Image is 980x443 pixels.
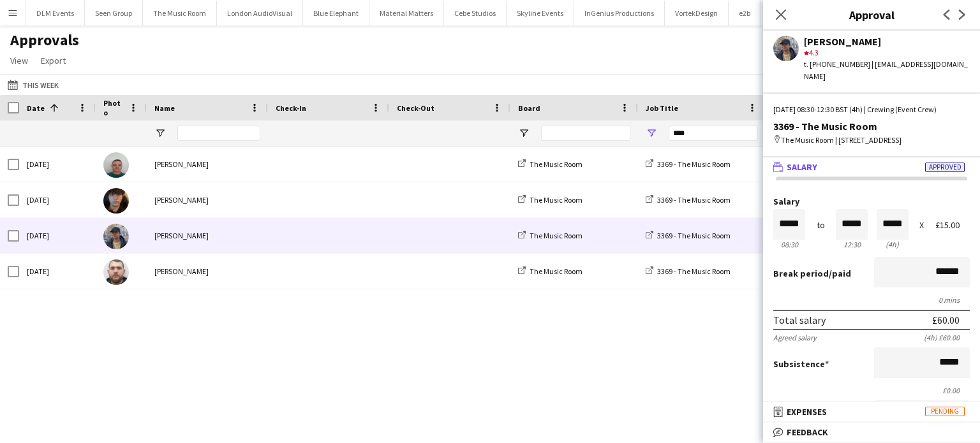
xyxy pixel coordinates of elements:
span: Expenses [787,406,827,418]
div: [PERSON_NAME] [147,254,268,289]
mat-expansion-panel-header: SalaryApproved [763,157,980,177]
button: e2b [729,1,761,25]
span: Name [154,103,175,113]
button: The Music Room [143,1,217,25]
span: Pending [925,407,965,416]
div: Agreed salary [773,333,817,342]
img: Brayden Davison [103,152,129,178]
a: 3369 - The Music Room [646,266,731,276]
mat-expansion-panel-header: Feedback [763,423,980,442]
button: Skyline Events [507,1,574,25]
div: [PERSON_NAME] [147,182,268,217]
a: 3369 - The Music Room [646,159,731,169]
div: [PERSON_NAME] [147,147,268,182]
input: Board Filter Input [541,126,630,141]
span: 3369 - The Music Room [657,231,731,240]
div: 0 mins [773,295,970,305]
img: Micky Jones [103,259,129,285]
h3: Approval [763,6,980,23]
div: Total salary [773,314,826,326]
div: t. [PHONE_NUMBER] | [EMAIL_ADDRESS][DOMAIN_NAME] [804,59,970,82]
button: Blue Elephant [303,1,369,25]
div: £60.00 [932,314,960,326]
span: Board [518,103,540,113]
button: InGenius Productions [574,1,665,25]
button: Options Greathire [761,1,840,25]
span: Break period [773,268,829,279]
a: View [5,52,33,69]
span: Check-Out [397,103,434,113]
label: Subsistence [773,358,829,370]
div: £0.00 [773,386,970,395]
span: Export [41,55,66,66]
div: (4h) £60.00 [924,333,970,342]
span: Feedback [787,426,828,438]
span: The Music Room [530,195,583,205]
label: Salary [773,197,970,207]
label: /paid [773,268,851,279]
div: The Music Room | [STREET_ADDRESS] [773,134,970,146]
button: VortekDesign [665,1,729,25]
input: Name Filter Input [177,126,260,141]
div: [PERSON_NAME] [147,218,268,253]
span: Salary [787,161,817,173]
button: DLM Events [26,1,85,25]
span: 3369 - The Music Room [657,266,731,276]
span: Approved [925,163,965,172]
button: Cebe Studios [444,1,507,25]
a: Export [36,52,71,69]
div: [PERSON_NAME] [804,36,970,47]
div: X [919,221,924,230]
span: Job Title [646,103,678,113]
div: [DATE] [19,218,96,253]
span: View [10,55,28,66]
button: Seen Group [85,1,143,25]
div: 12:30 [836,240,868,249]
a: The Music Room [518,159,583,169]
div: [DATE] [19,147,96,182]
a: 3369 - The Music Room [646,231,731,240]
button: Open Filter Menu [154,127,166,139]
button: Open Filter Menu [646,127,657,139]
div: [DATE] [19,182,96,217]
span: 3369 - The Music Room [657,195,731,205]
div: 08:30 [773,240,805,249]
a: The Music Room [518,231,583,240]
div: to [817,221,825,230]
a: The Music Room [518,195,583,205]
div: £15.00 [935,221,970,230]
span: The Music Room [530,266,583,276]
a: 3369 - The Music Room [646,195,731,205]
button: Open Filter Menu [518,127,530,139]
div: 4.3 [804,47,970,59]
button: London AudioVisual [217,1,303,25]
span: Photo [103,98,124,117]
div: 3369 - The Music Room [773,120,970,132]
div: [DATE] [19,254,96,289]
span: Date [27,103,45,113]
button: Material Matters [369,1,444,25]
div: [DATE] 08:30-12:30 BST (4h) | Crewing (Event Crew) [773,104,970,115]
span: 3369 - The Music Room [657,159,731,169]
span: The Music Room [530,231,583,240]
mat-expansion-panel-header: ExpensesPending [763,402,980,421]
span: Check-In [276,103,306,113]
span: The Music Room [530,159,583,169]
button: This Week [5,77,61,92]
input: Job Title Filter Input [669,126,758,141]
img: William Connor [103,224,129,249]
img: Leonardo Baxendale [103,188,129,214]
div: 4h [877,240,909,249]
a: The Music Room [518,266,583,276]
